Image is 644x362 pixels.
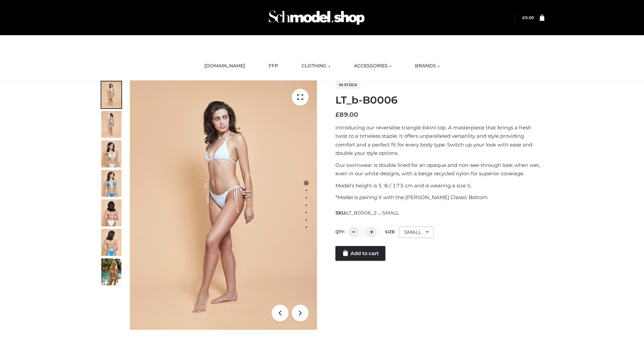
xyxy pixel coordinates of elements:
img: Schmodel Admin 964 [266,4,367,31]
h1: LT_b-B0006 [335,94,544,106]
span: £ [335,111,339,118]
span: £ [522,15,525,20]
div: SMALL [399,227,434,238]
a: CLOTHING [297,59,335,73]
p: Our swimwear is double lined for an opaque and non-see-through look when wet, even in our white d... [335,161,544,178]
a: £0.00 [522,15,534,20]
span: In stock [335,81,361,89]
p: *Model is pairing it with the [PERSON_NAME] Classic Bottom [335,193,544,202]
a: [DOMAIN_NAME] [199,59,250,73]
a: Add to cart [335,246,385,261]
a: ACCESSORIES [349,59,396,73]
img: ArielClassicBikiniTop_CloudNine_AzureSky_OW114ECO_3-scaled.jpg [101,140,121,167]
img: ArielClassicBikiniTop_CloudNine_AzureSky_OW114ECO_4-scaled.jpg [101,170,121,197]
img: ArielClassicBikiniTop_CloudNine_AzureSky_OW114ECO_7-scaled.jpg [101,199,121,226]
bdi: 89.00 [335,111,358,118]
span: SKU: [335,209,399,217]
p: Introducing our reversible triangle bikini top. A masterpiece that brings a fresh twist to a time... [335,123,544,158]
img: ArielClassicBikiniTop_CloudNine_AzureSky_OW114ECO_1 [130,80,317,330]
a: FFP [264,59,283,73]
label: QTY: [335,229,345,234]
img: ArielClassicBikiniTop_CloudNine_AzureSky_OW114ECO_2-scaled.jpg [101,111,121,138]
bdi: 0.00 [522,15,534,20]
img: ArielClassicBikiniTop_CloudNine_AzureSky_OW114ECO_1-scaled.jpg [101,81,121,108]
a: BRANDS [410,59,445,73]
p: Model’s height is 5 ‘8 / 173 cm and is wearing a size S. [335,181,544,190]
img: Arieltop_CloudNine_AzureSky2.jpg [101,258,121,285]
img: ArielClassicBikiniTop_CloudNine_AzureSky_OW114ECO_8-scaled.jpg [101,229,121,256]
label: Size: [385,229,395,234]
span: LT_B0006_2-_-SMALL [346,210,399,216]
